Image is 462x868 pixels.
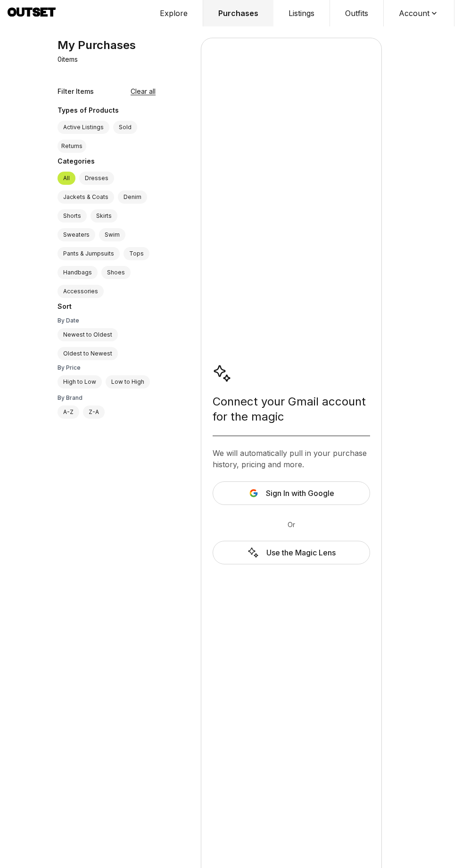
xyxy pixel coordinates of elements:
[58,347,118,360] label: Oldest to Newest
[58,266,98,279] label: Handbags
[58,302,156,313] div: Sort
[118,190,147,204] label: Denim
[99,228,125,241] label: Swim
[58,394,156,402] div: By Brand
[58,364,156,372] div: By Price
[58,87,94,96] div: Filter Items
[58,247,120,260] label: Pants & Jumpsuits
[58,38,136,53] div: My Purchases
[213,520,370,529] div: Or
[58,405,79,419] label: A-Z
[58,190,114,204] label: Jackets & Coats
[113,121,137,134] label: Sold
[213,481,370,505] button: Sign In with Google
[213,447,370,470] div: We will automatically pull in your purchase history, pricing and more.
[58,121,109,134] label: Active Listings
[58,285,104,298] label: Accessories
[58,209,87,223] label: Shorts
[58,55,78,64] p: 0 items
[58,328,118,341] label: Newest to Oldest
[101,266,131,279] label: Shoes
[213,394,370,424] div: Connect your Gmail account for the magic
[58,375,102,389] label: High to Low
[58,106,156,117] div: Types of Products
[58,140,86,153] button: Returns
[131,87,156,96] button: Clear all
[124,247,149,260] label: Tops
[58,157,156,168] div: Categories
[58,172,75,185] label: All
[106,375,150,389] label: Low to High
[58,228,95,241] label: Sweaters
[83,405,105,419] label: Z-A
[91,209,117,223] label: Skirts
[266,488,334,499] span: Sign In with Google
[79,172,114,185] label: Dresses
[213,541,370,564] a: Use the Magic Lens
[58,317,156,324] div: By Date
